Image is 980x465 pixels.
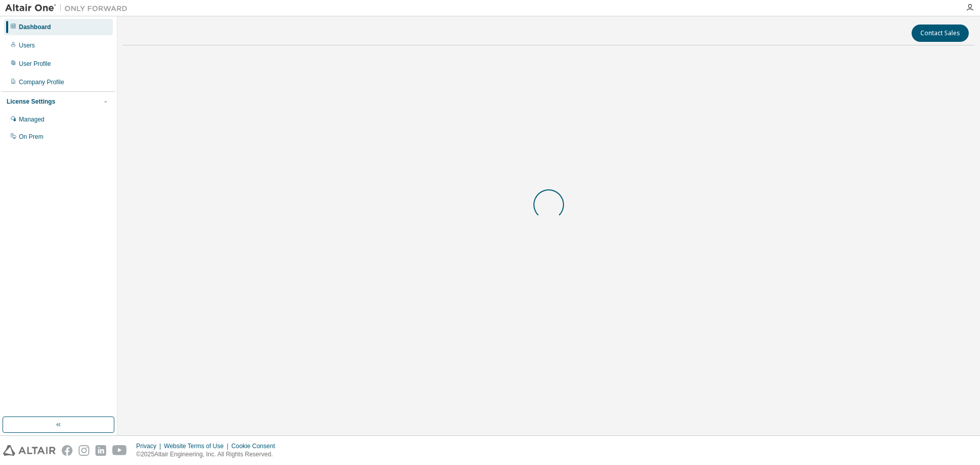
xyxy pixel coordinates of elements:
div: License Settings [7,97,55,106]
img: youtube.svg [112,445,127,456]
img: facebook.svg [62,445,72,456]
div: Website Terms of Use [164,442,231,450]
div: Users [19,41,35,50]
div: On Prem [19,133,43,141]
div: Cookie Consent [231,442,281,450]
img: linkedin.svg [95,445,106,456]
button: Contact Sales [912,25,969,42]
p: © 2025 Altair Engineering, Inc. All Rights Reserved. [136,450,281,459]
div: Managed [19,115,44,124]
img: altair_logo.svg [3,445,56,456]
div: Company Profile [19,78,64,86]
div: User Profile [19,60,51,68]
img: Altair One [5,3,133,13]
img: instagram.svg [79,445,89,456]
div: Privacy [136,442,164,450]
div: Dashboard [19,23,51,31]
